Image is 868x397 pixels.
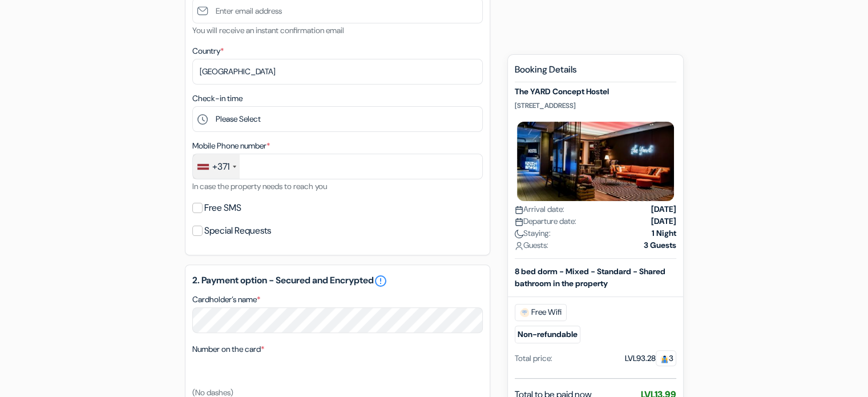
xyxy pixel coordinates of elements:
label: Special Requests [204,223,271,239]
label: Free SMS [204,200,241,216]
strong: [DATE] [651,203,676,215]
label: Country [192,45,224,57]
small: In case the property needs to reach you [192,181,327,191]
a: error_outline [374,274,387,288]
small: Non-refundable [515,326,580,343]
strong: 1 Night [652,227,676,239]
img: moon.svg [515,230,523,238]
span: Staying: [515,227,551,239]
h5: Booking Details [515,64,676,82]
h5: The YARD Concept Hostel [515,87,676,97]
h5: 2. Payment option - Secured and Encrypted [192,274,483,288]
img: calendar.svg [515,218,523,226]
span: Guests: [515,239,548,251]
span: Arrival date: [515,203,564,215]
span: Departure date: [515,215,576,227]
b: 8 bed dorm - Mixed - Standard - Shared bathroom in the property [515,266,665,288]
label: Mobile Phone number [192,140,270,152]
img: guest.svg [660,355,669,363]
label: Number on the card [192,343,264,355]
strong: 3 Guests [644,239,676,251]
span: 3 [656,350,676,366]
label: Check-in time [192,93,243,105]
label: Cardholder’s name [192,294,260,306]
div: Total price: [515,352,552,364]
img: user_icon.svg [515,242,523,250]
img: calendar.svg [515,206,523,214]
div: Latvia (Latvija): +371 [193,154,240,179]
small: You will receive an instant confirmation email [192,25,344,35]
span: Free Wifi [515,304,567,321]
p: [STREET_ADDRESS] [515,101,676,110]
img: free_wifi.svg [520,308,529,317]
strong: [DATE] [651,215,676,227]
div: +371 [212,160,229,174]
div: LVL93.28 [625,352,676,364]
